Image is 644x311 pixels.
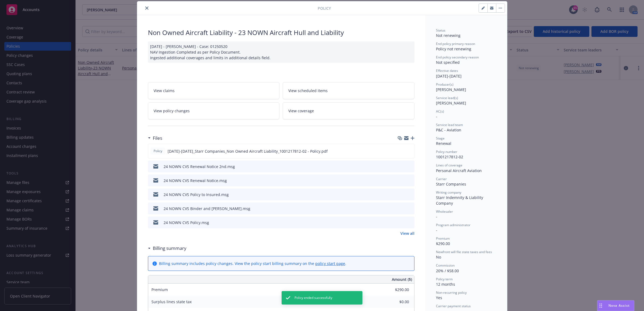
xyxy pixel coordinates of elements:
[436,55,479,60] span: End policy secondary reason
[436,28,445,33] span: Status
[407,148,412,154] button: preview file
[436,100,466,106] span: [PERSON_NAME]
[151,299,192,304] span: Surplus lines state tax
[151,287,168,292] span: Premium
[399,178,403,183] button: download file
[436,68,458,73] span: Effective dates
[295,295,332,300] span: Policy ended successfully
[436,33,461,38] span: Not renewing
[164,192,229,197] div: 24 NOWN CVS Policy to Insured.msg
[407,220,412,225] button: preview file
[436,263,455,268] span: Commission
[436,163,462,167] span: Lines of coverage
[436,228,437,233] span: -
[436,241,450,246] span: $290.00
[436,168,482,173] span: Personal Aircraft Aviation
[436,87,466,92] span: [PERSON_NAME]
[597,300,604,311] div: Drag to move
[148,102,280,119] a: View policy changes
[436,60,460,65] span: Not specified
[436,127,461,132] span: P&C - Aviation
[288,108,314,114] span: View coverage
[436,136,445,141] span: Stage
[283,82,414,99] a: View scheduled items
[436,46,471,51] span: Policy not renewing
[154,88,175,93] span: View claims
[164,164,235,169] div: 24 NOWN CVS Renewal Notice 2nd.msg
[315,261,345,266] a: policy start page
[407,206,412,211] button: preview file
[288,88,328,93] span: View scheduled items
[436,82,453,87] span: Producer(s)
[153,245,186,252] h3: Billing summary
[148,135,162,142] div: Files
[436,141,451,146] span: Renewal
[436,177,447,181] span: Carrier
[436,236,450,241] span: Premium
[159,261,346,266] div: Billing summary includes policy changes. View the policy start billing summary on the .
[407,164,412,169] button: preview file
[436,149,457,154] span: Policy number
[164,206,250,211] div: 24 NOWN CVS Binder and [PERSON_NAME].msg
[399,220,403,225] button: download file
[148,245,186,252] div: Billing summary
[318,5,331,11] span: Policy
[144,5,150,11] button: close
[436,154,463,159] span: 1001217812-02
[436,109,444,114] span: AC(s)
[436,254,441,260] span: No
[436,195,484,206] span: Starr Indemnity & Liability Company
[399,164,403,169] button: download file
[436,250,492,254] span: Newfront will file state taxes and fees
[436,295,442,300] span: Yes
[436,190,461,195] span: Writing company
[168,148,328,154] span: [DATE]-[DATE]_Starr Companies_Non Owned Aircraft Liability_1001217812-02 - Policy.pdf
[407,192,412,197] button: preview file
[153,135,162,142] h3: Files
[436,290,467,295] span: Non-recurring policy
[597,300,634,311] button: Nova Assist
[436,214,437,219] span: -
[392,277,412,282] span: Amount ($)
[436,181,466,187] span: Starr Companies
[148,41,414,63] div: [DATE] - [PERSON_NAME] - Case: 01250520 NAV Ingestion Completed as per Policy Document. Ingested ...
[436,68,496,79] div: [DATE] - [DATE]
[399,206,403,211] button: download file
[436,209,453,214] span: Wholesaler
[436,277,453,281] span: Policy term
[377,298,412,306] input: 0.00
[153,149,163,153] span: Policy
[399,148,403,154] button: download file
[400,230,414,236] a: View all
[377,286,412,294] input: 0.00
[407,178,412,183] button: preview file
[436,304,471,308] span: Carrier payment status
[436,223,470,227] span: Program administrator
[608,303,630,308] span: Nova Assist
[436,123,463,127] span: Service lead team
[148,28,414,37] div: Non Owned Aircraft Liability - 23 NOWN Aircraft Hull and Liability
[436,268,459,273] span: 20% / $58.00
[154,108,190,114] span: View policy changes
[148,82,280,99] a: View claims
[436,282,455,287] span: 12 months
[164,178,227,183] div: 24 NOWN CVS Renewal Notice.msg
[399,192,403,197] button: download file
[436,114,437,119] span: -
[164,220,209,225] div: 24 NOWN CVS Policy.msg
[436,96,458,100] span: Service lead(s)
[283,102,414,119] a: View coverage
[436,41,475,46] span: End policy primary reason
